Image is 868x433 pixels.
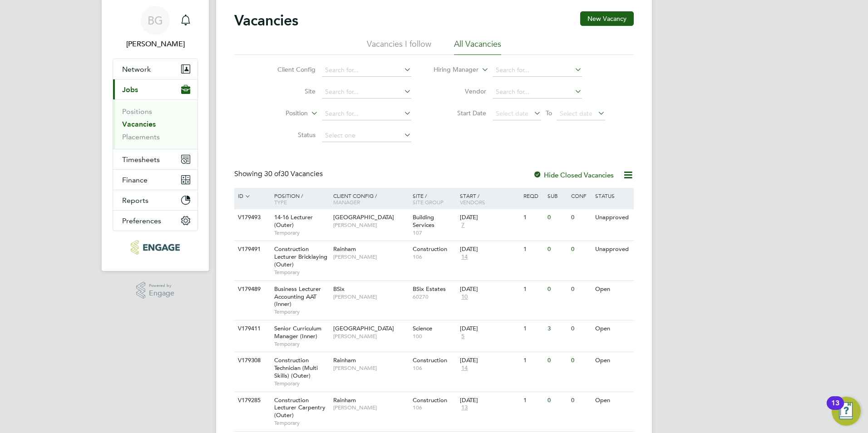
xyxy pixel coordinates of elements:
span: Jobs [122,85,138,94]
div: 1 [521,392,545,409]
div: V179493 [236,209,267,226]
h2: Vacancies [234,11,298,30]
div: 0 [569,320,592,337]
div: 0 [545,281,569,298]
span: Construction [413,245,447,253]
a: Placements [122,133,160,141]
span: To [543,107,555,119]
label: Status [263,131,316,139]
span: Temporary [274,340,329,348]
span: Finance [122,176,148,184]
div: V179491 [236,241,267,258]
a: Vacancies [122,120,156,128]
div: Jobs [113,99,197,149]
span: 5 [460,333,466,340]
span: [PERSON_NAME] [333,333,408,340]
span: Construction [413,396,447,404]
div: Site / [410,188,458,210]
div: 1 [521,320,545,337]
span: Powered by [149,282,174,290]
input: Search for... [493,64,582,77]
div: Conf [569,188,592,203]
span: [PERSON_NAME] [333,404,408,411]
input: Select one [322,129,411,142]
div: V179308 [236,352,267,369]
span: Temporary [274,308,329,315]
div: V179411 [236,320,267,337]
span: Engage [149,290,174,297]
span: [GEOGRAPHIC_DATA] [333,213,394,221]
span: BSix Estates [413,285,446,293]
span: Construction Technician (Multi Skills) (Outer) [274,356,318,379]
span: 60270 [413,293,456,300]
button: Open Resource Center, 13 new notifications [832,397,861,426]
div: [DATE] [460,357,519,364]
button: New Vacancy [580,11,634,26]
span: 30 Vacancies [264,169,323,178]
span: [PERSON_NAME] [333,293,408,300]
span: Becky Green [113,39,198,49]
div: 0 [569,352,592,369]
button: Timesheets [113,149,197,169]
span: Rainham [333,396,356,404]
a: Powered byEngage [136,282,175,299]
span: Select date [560,109,592,118]
button: Reports [113,190,197,210]
div: Status [593,188,632,203]
span: Business Lecturer Accounting AAT (Inner) [274,285,321,308]
button: Jobs [113,79,197,99]
span: Temporary [274,229,329,236]
div: [DATE] [460,285,519,293]
span: BG [148,15,163,26]
div: 0 [569,281,592,298]
div: 0 [545,209,569,226]
label: Start Date [434,109,486,117]
span: 10 [460,293,469,301]
span: 14-16 Lecturer (Outer) [274,213,313,229]
div: [DATE] [460,214,519,221]
div: Sub [545,188,569,203]
div: V179285 [236,392,267,409]
div: 1 [521,352,545,369]
span: 106 [413,253,456,261]
div: 3 [545,320,569,337]
span: [PERSON_NAME] [333,221,408,229]
span: 14 [460,364,469,372]
label: Position [256,109,308,118]
span: Rainham [333,356,356,364]
button: Finance [113,170,197,190]
span: Preferences [122,216,161,225]
span: BSix [333,285,345,293]
div: 0 [569,392,592,409]
img: carbonrecruitment-logo-retina.png [131,240,179,255]
span: Type [274,198,287,206]
span: Network [122,65,151,74]
span: Senior Curriculum Manager (Inner) [274,325,321,340]
span: [PERSON_NAME] [333,253,408,261]
div: 13 [831,403,839,415]
div: Position / [267,188,331,210]
div: 0 [569,209,592,226]
div: Showing [234,169,325,179]
div: ID [236,188,267,204]
span: Temporary [274,380,329,387]
span: Construction Lecturer Bricklaying (Outer) [274,245,327,268]
span: Manager [333,198,360,206]
input: Search for... [493,86,582,98]
span: Temporary [274,269,329,276]
label: Client Config [263,65,316,74]
div: Open [593,320,632,337]
li: Vacancies I follow [367,39,431,55]
span: 107 [413,229,456,236]
a: BG[PERSON_NAME] [113,6,198,49]
span: 106 [413,364,456,372]
button: Preferences [113,211,197,231]
div: 1 [521,209,545,226]
span: 100 [413,333,456,340]
a: Positions [122,107,152,116]
span: Reports [122,196,148,205]
label: Vendor [434,87,486,95]
div: V179489 [236,281,267,298]
span: Timesheets [122,155,160,164]
span: Site Group [413,198,444,206]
